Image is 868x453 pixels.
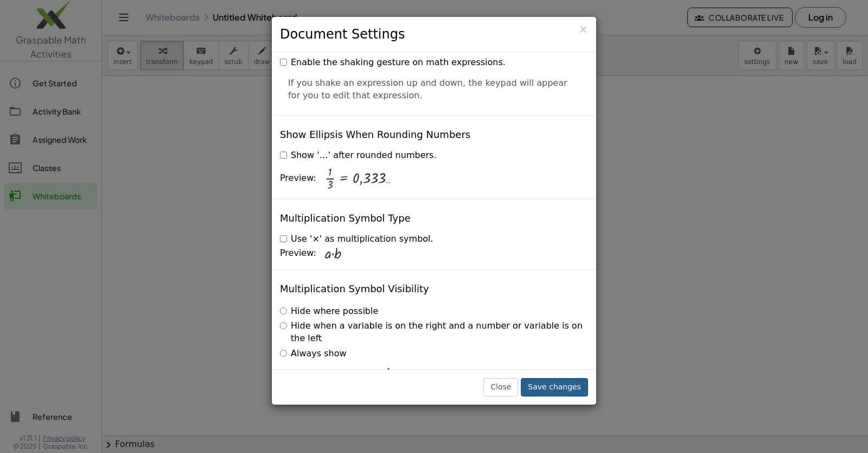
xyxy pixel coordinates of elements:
[280,172,316,185] span: Preview:
[280,59,287,66] input: Enable the shaking gesture on math expressions.
[578,24,588,35] button: Close
[280,56,506,69] label: Enable the shaking gesture on math expressions.
[280,129,470,140] h4: Show Ellipsis When Rounding Numbers
[280,152,287,159] input: Show '…' after rounded numbers.
[280,348,347,360] label: Always show
[280,320,588,345] label: Hide when a variable is on the right and a number or variable is on the left
[280,284,429,294] h4: Multiplication Symbol Visibility
[280,235,287,242] input: Use '×' as multiplication symbol.
[288,77,580,102] p: If you shake an expression up and down, the keypad will appear for you to edit that expression.
[280,305,378,318] label: Hide where possible
[578,23,588,36] span: ×
[280,322,287,329] input: Hide when a variable is on the right and a number or variable is on the left
[521,378,588,397] button: Save changes
[280,307,287,314] input: Hide where possible
[280,149,436,162] label: Show '…' after rounded numbers.
[280,213,411,224] h4: Multiplication Symbol Type
[483,378,518,397] button: Close
[280,233,433,246] label: Use '×' as multiplication symbol.
[280,350,287,357] input: Always show
[280,25,588,43] h3: Document Settings
[280,247,316,260] span: Preview:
